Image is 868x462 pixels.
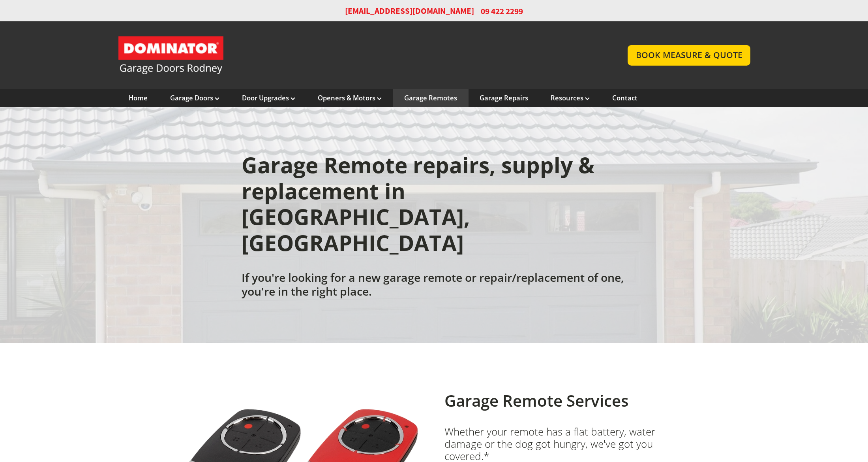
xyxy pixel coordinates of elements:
[170,94,219,102] a: Garage Doors
[481,6,523,17] span: 09 422 2299
[345,6,474,17] a: [EMAIL_ADDRESS][DOMAIN_NAME]
[242,152,626,256] h1: Garage Remote repairs, supply & replacement in [GEOGRAPHIC_DATA], [GEOGRAPHIC_DATA]
[242,94,295,102] a: Door Upgrades
[480,94,528,102] a: Garage Repairs
[628,45,750,65] a: BOOK MEASURE & QUOTE
[318,94,382,102] a: Openers & Motors
[612,94,637,102] a: Contact
[242,271,626,298] h2: If you're looking for a new garage remote or repair/replacement of one, you're in the right place.
[129,94,148,102] a: Home
[404,94,457,102] a: Garage Remotes
[118,36,612,75] a: Garage Door and Secure Access Solutions homepage
[551,94,590,102] a: Resources
[444,391,690,410] h2: Garage Remote Services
